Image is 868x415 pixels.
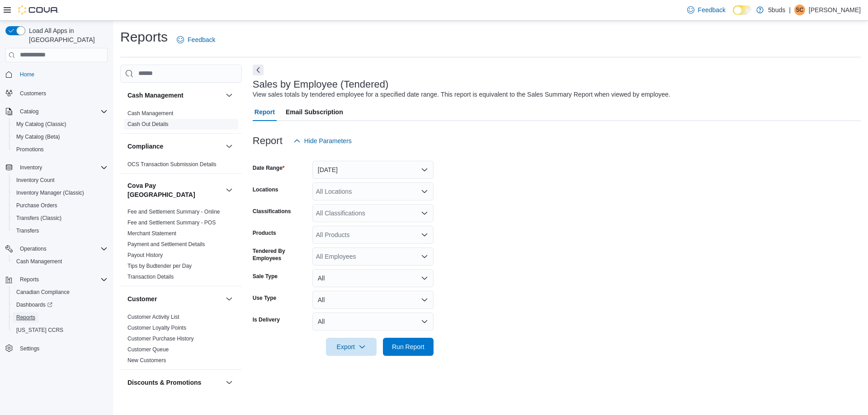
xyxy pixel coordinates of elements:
[127,121,169,128] span: Cash Out Details
[794,5,805,15] div: Samantha Campbell
[13,299,108,310] span: Dashboards
[13,225,108,236] span: Transfers
[796,5,804,15] span: SC
[13,200,108,211] span: Purchase Orders
[684,1,729,19] a: Feedback
[13,325,108,336] span: Washington CCRS
[16,301,52,308] span: Dashboards
[127,336,194,342] a: Customer Purchase History
[127,110,173,117] span: Cash Management
[13,187,88,198] a: Inventory Manager (Classic)
[224,185,235,196] button: Cova Pay [GEOGRAPHIC_DATA]
[127,110,173,117] a: Cash Management
[16,227,39,234] span: Transfers
[127,181,222,199] button: Cova Pay [GEOGRAPHIC_DATA]
[2,86,111,99] button: Customers
[13,312,39,323] a: Reports
[9,187,111,199] button: Inventory Manager (Classic)
[120,108,242,133] div: Cash Management
[120,159,242,173] div: Compliance
[127,294,157,303] h3: Customer
[127,161,217,168] a: OCS Transaction Submission Details
[253,186,278,193] label: Locations
[9,212,111,224] button: Transfers (Classic)
[16,326,63,334] span: [US_STATE] CCRS
[127,208,220,215] span: Fee and Settlement Summary - Online
[127,313,179,321] span: Customer Activity List
[20,164,42,171] span: Inventory
[120,28,168,46] h1: Reports
[16,177,55,184] span: Inventory Count
[312,291,434,309] button: All
[13,287,73,298] a: Canadian Compliance
[16,87,108,98] span: Customers
[312,161,434,179] button: [DATE]
[16,243,108,254] span: Operations
[9,298,111,311] a: Dashboards
[127,335,194,342] span: Customer Purchase History
[127,219,216,226] a: Fee and Settlement Summary - POS
[331,338,371,356] span: Export
[16,274,108,285] span: Reports
[253,90,670,99] div: View sales totals by tendered employee for a specified date range. This report is equivalent to t...
[127,357,166,364] a: New Customers
[16,121,66,128] span: My Catalog (Classic)
[13,287,108,298] span: Canadian Compliance
[9,118,111,131] button: My Catalog (Classic)
[224,377,235,388] button: Discounts & Promotions
[13,325,67,336] a: [US_STATE] CCRS
[304,136,352,145] span: Hide Parameters
[16,88,50,99] a: Customers
[13,175,108,186] span: Inventory Count
[16,162,108,173] span: Inventory
[253,164,285,172] label: Date Range
[16,106,108,117] span: Catalog
[13,144,108,155] span: Promotions
[127,263,192,269] a: Tips by Budtender per Day
[20,276,39,283] span: Reports
[13,213,65,224] a: Transfers (Classic)
[312,269,434,287] button: All
[13,119,70,130] a: My Catalog (Classic)
[13,312,108,323] span: Reports
[16,214,61,222] span: Transfers (Classic)
[224,90,235,101] button: Cash Management
[20,245,47,252] span: Operations
[127,314,179,320] a: Customer Activity List
[127,274,174,280] a: Transaction Details
[789,5,791,15] p: |
[13,144,47,155] a: Promotions
[13,225,42,236] a: Transfers
[392,342,425,351] span: Run Report
[253,79,389,90] h3: Sales by Employee (Tendered)
[13,213,108,224] span: Transfers (Classic)
[16,69,108,80] span: Home
[253,247,309,262] label: Tendered By Employees
[2,242,111,255] button: Operations
[9,224,111,237] button: Transfers
[9,255,111,268] button: Cash Management
[383,338,434,356] button: Run Report
[421,231,428,238] button: Open list of options
[9,324,111,336] button: [US_STATE] CCRS
[127,294,222,303] button: Customer
[127,346,169,353] span: Customer Queue
[25,26,108,44] span: Load All Apps in [GEOGRAPHIC_DATA]
[13,131,108,142] span: My Catalog (Beta)
[127,262,192,270] span: Tips by Budtender per Day
[127,209,220,215] a: Fee and Settlement Summary - Online
[188,35,215,44] span: Feedback
[768,5,785,15] p: 5buds
[127,230,176,237] a: Merchant Statement
[2,342,111,355] button: Settings
[421,210,428,217] button: Open list of options
[20,345,39,352] span: Settings
[9,174,111,187] button: Inventory Count
[9,199,111,212] button: Purchase Orders
[16,106,42,117] button: Catalog
[2,68,111,81] button: Home
[16,69,38,80] a: Home
[253,273,278,280] label: Sale Type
